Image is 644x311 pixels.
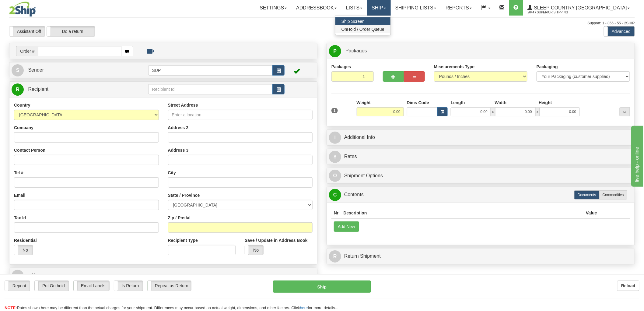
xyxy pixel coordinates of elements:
label: No [245,245,263,255]
a: $Rates [329,150,632,163]
label: Address 3 [168,147,189,153]
label: Do a return [47,27,95,36]
label: Tax Id [14,215,26,221]
a: Ship Screen [335,17,390,25]
a: Sleep Country [GEOGRAPHIC_DATA] 2044 / Superior Shipping [523,0,635,16]
a: Lists [341,0,367,16]
label: Dims Code [407,100,429,106]
button: Add New [334,221,359,232]
input: Sender Id [148,65,273,76]
span: NOTE: [5,306,17,310]
label: City [168,170,176,176]
span: $ [329,151,341,163]
span: @ [12,270,24,282]
label: Repeat [5,281,30,291]
label: Documents [574,190,600,200]
span: Packages [345,48,367,53]
label: Country [14,102,30,108]
img: logo2044.jpg [9,2,36,17]
label: Repeat as Return [148,281,191,291]
span: 1 [331,108,338,113]
a: Settings [255,0,292,16]
label: No [14,245,33,255]
label: Company [14,125,33,131]
span: Order # [16,46,38,56]
input: Enter a location [168,110,313,120]
span: P [329,45,341,57]
span: S [12,64,24,76]
span: I [329,132,341,144]
span: Sender [28,67,44,72]
a: P Packages [329,45,632,57]
span: R [12,83,24,96]
span: Sleep Country [GEOGRAPHIC_DATA] [533,5,627,10]
div: live help - online [5,4,56,11]
a: Ship [367,0,390,16]
span: OnHold / Order Queue [341,27,384,32]
label: Width [495,100,507,106]
iframe: chat widget [630,124,643,186]
div: ... [620,107,630,116]
a: Shipping lists [391,0,441,16]
div: Support: 1 - 855 - 55 - 2SHIP [9,21,635,26]
button: Reload [617,281,639,291]
label: Height [539,100,552,106]
label: Address 2 [168,125,189,131]
label: Measurements Type [434,64,475,70]
span: eAlerts [28,273,43,278]
th: Nr [331,207,341,219]
a: R Recipient [12,83,133,96]
span: O [329,170,341,182]
label: Packages [331,64,351,70]
th: Value [583,207,600,219]
label: Packaging [537,64,558,70]
label: Save / Update in Address Book [245,237,307,243]
span: Recipient [28,87,48,92]
a: here [300,306,308,310]
label: Length [451,100,465,106]
a: OnHold / Order Queue [335,25,390,33]
label: Zip / Postal [168,215,191,221]
label: Weight [357,100,371,106]
label: Is Return [114,281,143,291]
label: Email Labels [74,281,109,291]
label: Contact Person [14,147,45,153]
label: Residential [14,237,37,243]
a: Reports [441,0,477,16]
a: IAdditional Info [329,131,632,144]
label: Street Address [168,102,198,108]
a: @ eAlerts [12,270,315,282]
th: Description [341,207,584,219]
label: Tel # [14,170,23,176]
label: Assistant Off [9,27,45,36]
label: Email [14,192,25,198]
span: 2044 / Superior Shipping [528,9,573,16]
label: Put On hold [35,281,68,291]
a: S Sender [12,64,148,76]
span: R [329,250,341,263]
span: x [535,107,540,116]
button: Ship [273,281,371,293]
span: C [329,189,341,201]
input: Recipient Id [148,84,273,94]
span: Ship Screen [341,19,365,24]
a: OShipment Options [329,170,632,182]
b: Reload [621,283,635,288]
a: CContents [329,189,632,201]
label: Recipient Type [168,237,198,243]
a: Addressbook [292,0,341,16]
span: x [491,107,495,116]
a: RReturn Shipment [329,250,632,263]
label: Commodities [599,190,627,200]
label: Advanced [604,27,635,36]
label: State / Province [168,192,200,198]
